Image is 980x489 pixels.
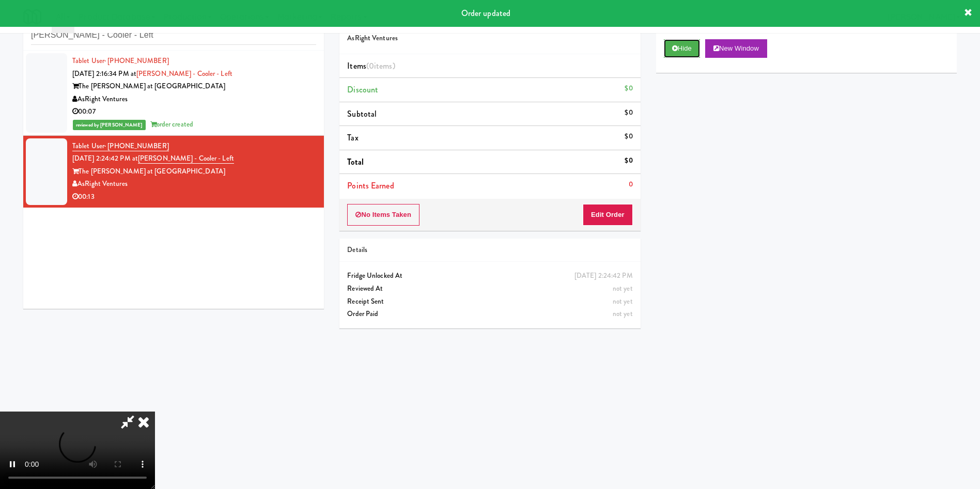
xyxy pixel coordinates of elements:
[461,7,510,19] span: Order updated
[625,154,632,167] div: $0
[72,93,316,106] div: AsRight Ventures
[31,26,316,45] input: Search vision orders
[136,69,232,78] a: [PERSON_NAME] - Cooler - Left
[613,283,633,293] span: not yet
[347,60,395,72] span: Items
[347,244,632,257] div: Details
[625,130,632,143] div: $0
[366,60,395,72] span: (0 )
[347,282,632,295] div: Reviewed At
[347,156,364,168] span: Total
[347,132,358,144] span: Tax
[72,69,136,78] span: [DATE] 2:16:34 PM at
[374,60,393,72] ng-pluralize: items
[625,82,632,95] div: $0
[72,165,316,178] div: The [PERSON_NAME] at [GEOGRAPHIC_DATA]
[72,191,316,203] div: 00:13
[574,270,633,282] div: [DATE] 2:24:42 PM
[347,180,394,192] span: Points Earned
[104,141,169,151] span: · [PHONE_NUMBER]
[347,35,632,42] h5: AsRight Ventures
[347,108,377,120] span: Subtotal
[347,270,632,282] div: Fridge Unlocked At
[23,51,324,136] li: Tablet User· [PHONE_NUMBER][DATE] 2:16:34 PM at[PERSON_NAME] - Cooler - LeftThe [PERSON_NAME] at ...
[72,153,138,163] span: [DATE] 2:24:42 PM at
[664,39,700,58] button: Hide
[104,56,169,66] span: · [PHONE_NUMBER]
[73,120,146,130] span: reviewed by [PERSON_NAME]
[72,178,316,191] div: AsRight Ventures
[347,84,378,96] span: Discount
[23,136,324,208] li: Tablet User· [PHONE_NUMBER][DATE] 2:24:42 PM at[PERSON_NAME] - Cooler - LeftThe [PERSON_NAME] at ...
[583,204,633,226] button: Edit Order
[150,119,193,129] span: order created
[72,105,316,118] div: 00:07
[72,141,169,151] a: Tablet User· [PHONE_NUMBER]
[705,39,767,58] button: New Window
[625,106,632,119] div: $0
[72,80,316,93] div: The [PERSON_NAME] at [GEOGRAPHIC_DATA]
[613,309,633,319] span: not yet
[629,178,633,191] div: 0
[347,308,632,321] div: Order Paid
[347,295,632,308] div: Receipt Sent
[72,56,169,66] a: Tablet User· [PHONE_NUMBER]
[613,296,633,306] span: not yet
[347,204,419,226] button: No Items Taken
[138,153,234,164] a: [PERSON_NAME] - Cooler - Left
